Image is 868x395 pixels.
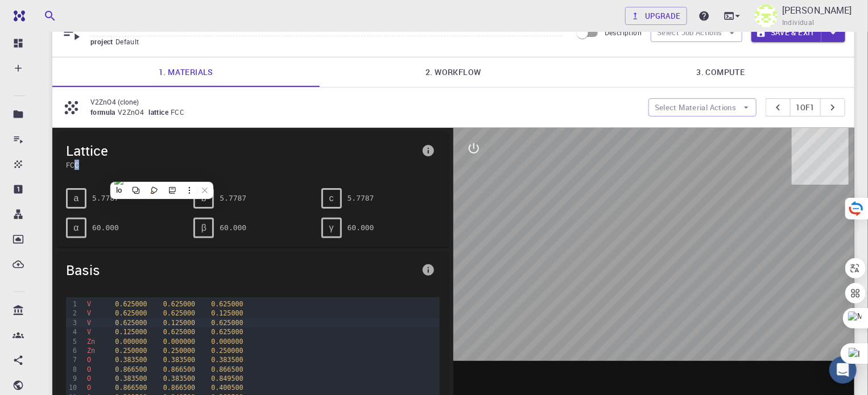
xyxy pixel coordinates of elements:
span: Support [23,8,64,18]
span: 0.250000 [211,347,243,355]
a: 3. Compute [587,57,854,87]
span: 0.625000 [115,309,147,317]
span: 0.849500 [211,375,243,382]
span: 0.000000 [115,338,147,346]
div: 4 [66,327,78,336]
span: V [87,300,91,308]
span: 0.383500 [115,356,147,364]
span: 0.250000 [163,347,195,355]
span: γ [329,223,334,233]
span: Individual [782,17,815,28]
span: 0.625000 [163,300,195,308]
span: 0.383500 [163,356,195,364]
span: Basis [66,261,417,279]
span: 0.000000 [163,338,195,346]
span: FCC [171,107,189,117]
span: 0.625000 [115,300,147,308]
div: 3 [66,318,78,327]
span: 0.625000 [163,309,195,317]
span: FCC [66,160,417,170]
span: lattice [148,107,171,117]
span: Zn [87,347,95,355]
span: Zn [87,338,95,346]
span: V [87,319,91,327]
div: pager [766,98,846,117]
img: Omnia Muhammed [755,5,778,27]
span: 0.866500 [163,384,195,392]
a: 1. Materials [52,57,320,87]
span: Description [605,28,642,37]
span: O [87,356,91,364]
pre: 5.7787 [92,188,119,208]
span: O [87,375,91,382]
div: 1 [66,300,78,309]
span: O [87,384,91,392]
a: 2. Workflow [320,57,587,87]
img: logo [9,10,25,22]
span: Default [115,37,144,46]
p: V2ZnO4 (clone) [90,97,639,107]
pre: 5.7787 [220,188,246,208]
span: 0.125000 [211,309,243,317]
span: V [87,309,91,317]
button: 1of1 [790,98,821,117]
div: 8 [66,365,78,374]
button: Save & Exit [751,24,821,42]
button: info [417,259,440,281]
div: 9 [66,374,78,383]
span: 0.000000 [211,338,243,346]
button: Select Material Actions [648,98,757,117]
pre: 60.000 [92,218,119,238]
span: 0.383500 [163,375,195,382]
span: Lattice [66,142,417,160]
span: 0.250000 [115,347,147,355]
span: β [201,223,206,233]
span: α [73,223,78,233]
span: 0.625000 [211,328,243,336]
div: Open Intercom Messenger [829,356,857,384]
pre: 60.000 [220,218,246,238]
span: a [74,193,79,203]
span: 0.866500 [115,365,147,373]
span: 0.866500 [115,384,147,392]
span: formula [90,107,118,117]
span: 0.866500 [163,365,195,373]
pre: 5.7787 [348,188,374,208]
span: 0.625000 [211,319,243,327]
span: project [90,37,115,46]
span: 0.625000 [211,300,243,308]
pre: 60.000 [348,218,374,238]
span: 0.866500 [211,365,243,373]
div: 6 [66,346,78,355]
div: 10 [66,383,78,392]
button: info [417,139,440,162]
span: O [87,365,91,373]
button: Select Job Actions [651,24,742,42]
div: 5 [66,337,78,346]
span: 0.125000 [163,319,195,327]
p: [PERSON_NAME] [782,3,852,17]
span: 0.400500 [211,384,243,392]
a: Upgrade [625,7,687,25]
span: 0.625000 [163,328,195,336]
span: V2ZnO4 [118,107,148,117]
span: 0.383500 [211,356,243,364]
span: 0.383500 [115,375,147,382]
div: 7 [66,355,78,364]
span: V [87,328,91,336]
div: 2 [66,309,78,318]
span: 0.125000 [115,328,147,336]
span: c [329,193,334,203]
span: 0.625000 [115,319,147,327]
